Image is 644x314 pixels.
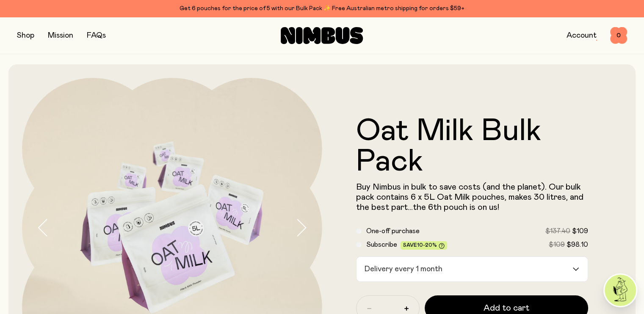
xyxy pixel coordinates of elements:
span: Save [403,242,445,249]
div: Get 6 pouches for the price of 5 with our Bulk Pack ✨ Free Australian metro shipping for orders $59+ [17,3,627,14]
span: Delivery every 1 month [362,257,445,281]
span: One-off purchase [366,228,420,234]
span: Subscribe [366,241,397,248]
span: Add to cart [484,302,529,314]
span: $109 [549,241,565,248]
img: agent [605,275,636,306]
span: $98.10 [567,241,588,248]
a: FAQs [87,32,106,39]
a: Mission [48,32,73,39]
h1: Oat Milk Bulk Pack [356,116,589,177]
span: Buy Nimbus in bulk to save costs (and the planet). Our bulk pack contains 6 x 5L Oat Milk pouches... [356,183,583,212]
button: 0 [610,27,627,44]
span: $109 [572,228,588,234]
span: 10-20% [417,242,437,248]
a: Account [567,32,597,39]
span: $137.40 [545,228,570,234]
div: Search for option [356,256,589,282]
input: Search for option [446,257,572,281]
